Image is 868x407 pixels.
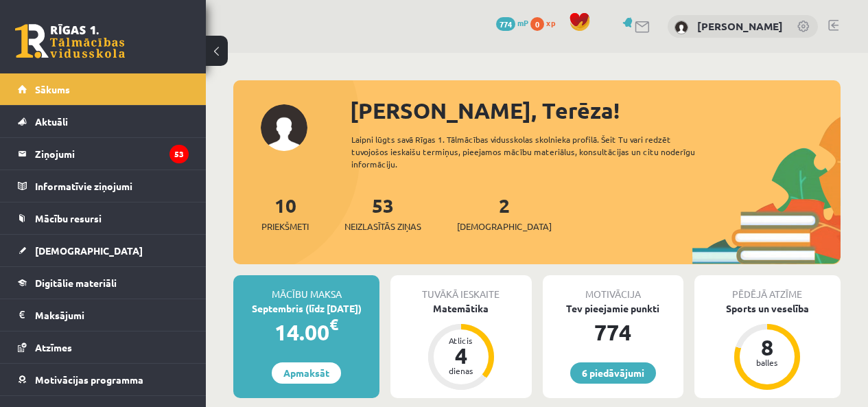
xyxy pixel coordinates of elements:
div: Septembris (līdz [DATE]) [233,301,379,316]
span: [DEMOGRAPHIC_DATA] [35,244,143,257]
a: 10Priekšmeti [261,193,309,233]
div: dienas [441,367,482,375]
a: 6 piedāvājumi [570,362,656,384]
span: Sākums [35,83,70,95]
a: Motivācijas programma [18,364,189,395]
div: [PERSON_NAME], Terēza! [350,94,841,127]
a: 0 xp [530,17,562,28]
div: Mācību maksa [233,275,379,301]
span: Mācību resursi [35,212,102,224]
a: 53Neizlasītās ziņas [344,193,421,233]
span: Aktuāli [35,115,68,128]
div: 8 [747,336,788,358]
div: Motivācija [543,275,683,301]
span: [DEMOGRAPHIC_DATA] [457,220,552,233]
div: balles [747,358,788,367]
div: 4 [441,345,482,367]
a: Mācību resursi [18,202,189,234]
a: Apmaksāt [272,362,341,384]
i: 53 [169,145,189,163]
legend: Informatīvie ziņojumi [35,170,189,202]
a: [PERSON_NAME] [697,19,783,33]
span: 0 [530,17,544,31]
div: Tev pieejamie punkti [543,301,683,316]
legend: Maksājumi [35,299,189,331]
span: xp [546,17,555,28]
a: Sports un veselība 8 balles [694,301,841,392]
div: Pēdējā atzīme [694,275,841,301]
span: 774 [496,17,515,31]
a: Matemātika Atlicis 4 dienas [390,301,531,392]
span: Atzīmes [35,341,72,353]
span: Neizlasītās ziņas [344,220,421,233]
span: Motivācijas programma [35,373,143,386]
a: Rīgas 1. Tālmācības vidusskola [15,24,125,58]
div: Atlicis [441,336,482,345]
a: Maksājumi [18,299,189,331]
a: [DEMOGRAPHIC_DATA] [18,235,189,266]
a: Aktuāli [18,106,189,137]
div: 774 [543,316,683,349]
div: Matemātika [390,301,531,316]
div: Laipni lūgts savā Rīgas 1. Tālmācības vidusskolas skolnieka profilā. Šeit Tu vari redzēt tuvojošo... [351,133,716,170]
a: Atzīmes [18,332,189,363]
a: Sākums [18,73,189,105]
div: Tuvākā ieskaite [390,275,531,301]
a: Ziņojumi53 [18,138,189,170]
img: Terēza Jermaka [675,21,688,34]
span: mP [517,17,528,28]
div: Sports un veselība [694,301,841,316]
a: 2[DEMOGRAPHIC_DATA] [457,193,552,233]
a: Informatīvie ziņojumi [18,170,189,202]
a: 774 mP [496,17,528,28]
legend: Ziņojumi [35,138,189,170]
span: Priekšmeti [261,220,309,233]
span: € [329,314,338,334]
span: Digitālie materiāli [35,277,117,289]
div: 14.00 [233,316,379,349]
a: Digitālie materiāli [18,267,189,299]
